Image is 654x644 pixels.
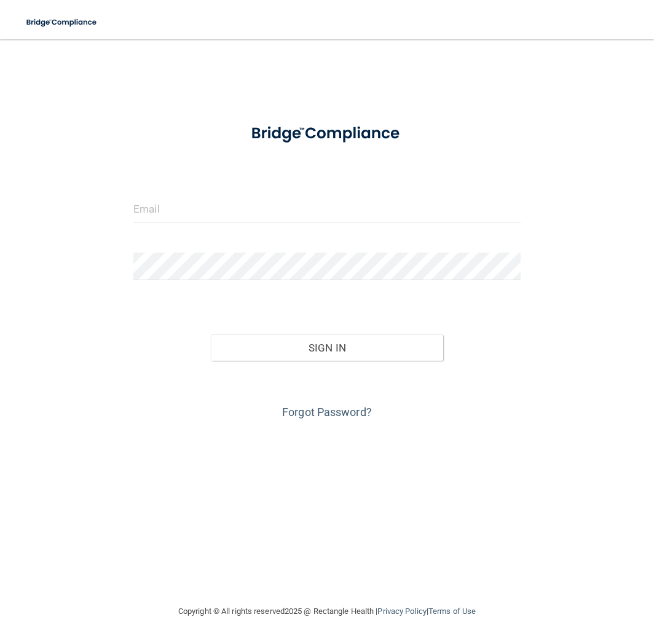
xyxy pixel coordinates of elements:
div: Copyright © All rights reserved 2025 @ Rectangle Health | | [103,592,551,631]
input: Email [133,195,521,222]
img: bridge_compliance_login_screen.278c3ca4.svg [18,10,106,35]
a: Forgot Password? [282,406,372,418]
img: bridge_compliance_login_screen.278c3ca4.svg [235,113,419,154]
a: Privacy Policy [377,607,426,616]
a: Terms of Use [428,607,476,616]
button: Sign In [211,334,443,361]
